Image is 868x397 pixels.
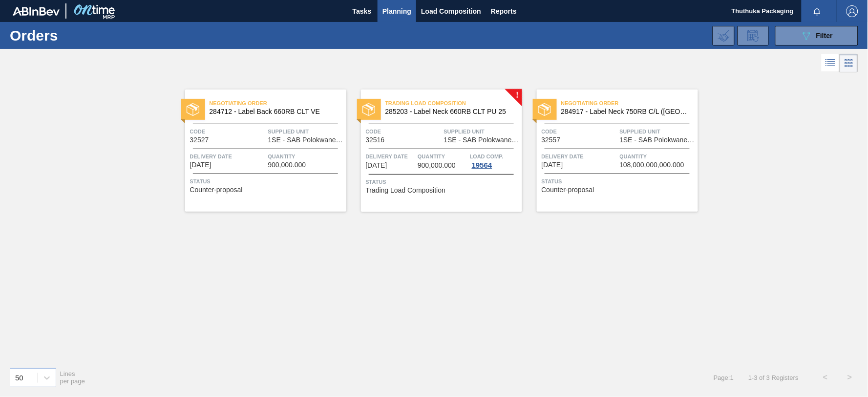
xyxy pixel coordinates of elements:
[470,152,520,169] a: Load Comp.19564
[470,161,494,169] div: 19564
[418,152,467,161] span: Quantity
[738,26,769,45] div: Order Review Request
[366,127,442,136] span: Code
[561,108,690,115] span: 284917 - Label Neck 750RB C/L (Hogwarts)
[13,7,60,16] img: TNhmsLtSVTkK8tSr43FrP2fwEKptu5GPRR3wAAAABJRU5ErkJggg==
[385,108,514,115] span: 285203 - Label Neck 660RB CLT PU 25
[366,162,387,169] span: 10/06/2025
[840,54,858,72] div: Card Vision
[542,161,563,169] span: 10/09/2025
[268,136,344,144] span: 1SE - SAB Polokwane Brewery
[542,186,594,194] span: Counter-proposal
[748,374,799,381] span: 1 - 3 of 3 Registers
[170,89,346,212] a: statusNegotiating Order284712 - Label Back 660RB CLT VECode32527Supplied Unit1SE - SAB Polokwane ...
[491,5,517,17] span: Reports
[713,26,735,45] div: Import Order Negotiation
[542,176,696,186] span: Status
[822,54,840,72] div: List Vision
[268,161,306,169] span: 900,000.000
[190,176,344,186] span: Status
[190,127,266,136] span: Code
[838,365,862,390] button: >
[210,108,339,115] span: 284712 - Label Back 660RB CLT VE
[190,186,243,194] span: Counter-proposal
[187,103,199,116] img: status
[382,5,411,17] span: Planning
[620,127,696,136] span: Supplied Unit
[15,374,23,382] div: 50
[362,103,375,116] img: status
[190,161,212,169] span: 10/06/2025
[775,26,858,45] button: Filter
[470,152,504,161] span: Load Comp.
[366,177,520,187] span: Status
[847,5,858,17] img: Logout
[190,136,209,144] span: 32527
[444,127,520,136] span: Supplied Unit
[346,89,522,212] a: !statusTrading Load Composition285203 - Label Neck 660RB CLT PU 25Code32516Supplied Unit1SE - SAB...
[10,30,154,41] h1: Orders
[561,98,698,108] span: Negotiating Order
[542,127,617,136] span: Code
[444,136,520,144] span: 1SE - SAB Polokwane Brewery
[714,374,734,381] span: Page : 1
[385,98,522,108] span: Trading Load Composition
[542,152,617,161] span: Delivery Date
[522,89,698,212] a: statusNegotiating Order284917 - Label Neck 750RB C/L ([GEOGRAPHIC_DATA])Code32557Supplied Unit1SE...
[620,136,696,144] span: 1SE - SAB Polokwane Brewery
[366,152,416,161] span: Delivery Date
[210,98,346,108] span: Negotiating Order
[620,161,684,169] span: 108,000,000,000.000
[538,103,551,116] img: status
[620,152,696,161] span: Quantity
[813,365,838,390] button: <
[190,152,266,161] span: Delivery Date
[366,187,446,194] span: Trading Load Composition
[268,127,344,136] span: Supplied Unit
[802,4,833,18] button: Notifications
[816,32,833,40] span: Filter
[366,136,385,144] span: 32516
[542,136,561,144] span: 32557
[418,162,456,169] span: 900,000.000
[421,5,481,17] span: Load Composition
[351,5,373,17] span: Tasks
[268,152,344,161] span: Quantity
[60,370,85,385] span: Lines per page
